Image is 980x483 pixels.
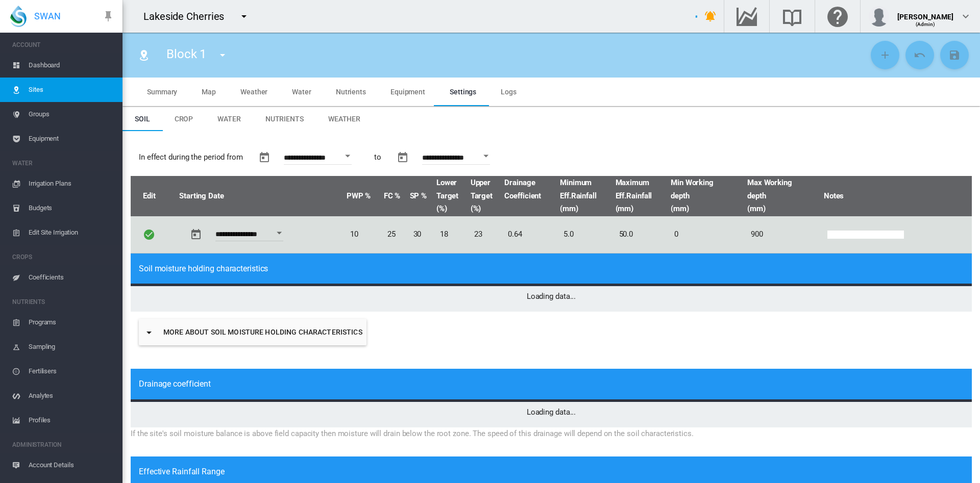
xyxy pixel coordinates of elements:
[390,88,425,96] span: Equipment
[139,264,268,273] span: Soil moisture holding characteristics
[450,88,476,96] span: Settings
[914,49,926,61] md-icon: icon-undo
[29,220,114,245] span: Edit Site Irrigation
[328,115,360,123] span: Weather
[29,102,114,126] span: Groups
[270,224,288,242] button: Open calendar
[393,147,413,168] button: md-calendar
[139,379,211,389] span: Drainage coefficient
[131,216,972,253] tr: Enter Date Open calendar 10 25 30 18 23 0.64 5.0 50.0 0 900
[265,115,304,123] span: Nutrients
[905,41,934,69] button: Cancel Changes
[29,78,114,102] span: Sites
[560,176,615,216] span: Minimum Eff.Rainfall (mm)
[139,151,243,164] span: In effect during the period from
[12,249,114,265] span: CROPS
[134,45,154,65] button: Click to go to list of Sites
[504,176,559,216] span: Drainage Coefficient
[471,176,504,216] span: Upper Target (%)
[501,88,517,96] span: Logs
[147,88,177,96] span: Summary
[131,427,972,457] div: If the site's soil moisture balance is above field capacity then moisture will drain below the ro...
[871,41,899,69] button: Add New Setting
[940,41,969,69] button: Save Changes
[338,147,357,165] button: Open calendar
[559,216,615,253] td: 5.0
[436,176,470,216] span: Lower Target (%)
[780,10,804,22] md-icon: Search the knowledge base
[671,176,722,216] span: Min Working depth (mm)
[824,190,947,203] span: Notes
[139,467,225,476] span: Effective Rainfall Range
[138,49,150,61] md-icon: icon-map-marker-radius
[284,154,352,164] input: Enter Date
[29,171,114,196] span: Irrigation Plans
[135,115,150,123] span: Soil
[409,216,436,253] td: 30
[212,45,233,65] button: icon-menu-down
[143,9,233,23] div: Lakeside Cherries
[879,49,891,61] md-icon: icon-plus
[384,190,409,203] span: Field Capacity
[234,6,254,27] button: icon-menu-down
[422,154,490,164] input: Enter Date
[216,49,229,61] md-icon: icon-menu-down
[29,53,114,78] span: Dashboard
[215,231,283,241] input: Enter Date
[29,359,114,384] span: Fertilisers
[616,176,670,216] span: Maximum Eff.Rainfall (mm)
[179,190,346,203] span: Starting Date
[29,196,114,220] span: Budgets
[29,384,114,408] span: Analytes
[166,47,206,61] span: Block 1
[29,408,114,433] span: Profiles
[410,190,435,203] span: Saturation Point
[10,6,27,27] img: SWAN-Landscape-Logo-Colour-drop.png
[12,437,114,453] span: ADMINISTRATION
[254,147,275,168] button: md-calendar
[383,216,409,253] td: 25
[12,155,114,171] span: WATER
[734,10,759,22] md-icon: Go to the Data Hub
[374,151,381,164] span: to
[897,8,953,18] div: [PERSON_NAME]
[747,216,823,253] td: 900
[29,265,114,290] span: Coefficients
[336,88,366,96] span: Nutrients
[670,216,747,253] td: 0
[916,21,936,27] span: (Admin)
[186,224,206,245] button: md-calendar
[700,6,721,27] button: icon-bell-ring
[615,216,671,253] td: 50.0
[470,216,504,253] td: 23
[477,147,495,165] button: Open calendar
[346,216,383,253] td: 10
[143,190,175,203] span: Edit
[747,176,798,216] span: Max Working depth (mm)
[29,335,114,359] span: Sampling
[523,288,580,305] span: Loading data...
[34,10,61,22] span: SWAN
[175,115,193,123] span: Crop
[960,10,972,22] md-icon: icon-chevron-down
[29,310,114,335] span: Programs
[102,10,114,22] md-icon: icon-pin
[238,10,250,22] md-icon: icon-menu-down
[12,37,114,53] span: ACCOUNT
[217,115,241,123] span: Water
[29,453,114,477] span: Account Details
[869,6,889,27] img: profile.jpg
[139,319,366,345] button: icon-menu-downMore about soil moisture holding characteristics
[523,403,580,421] span: Loading data...
[704,10,717,22] md-icon: icon-bell-ring
[504,216,559,253] td: 0.64
[436,216,470,253] td: 18
[347,190,383,203] span: Permanent Wilting Point
[12,294,114,310] span: NUTRIENTS
[240,88,267,96] span: Weather
[825,10,850,22] md-icon: Click here for help
[29,126,114,151] span: Equipment
[292,88,311,96] span: Water
[143,326,155,339] md-icon: icon-menu-down
[202,88,216,96] span: Map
